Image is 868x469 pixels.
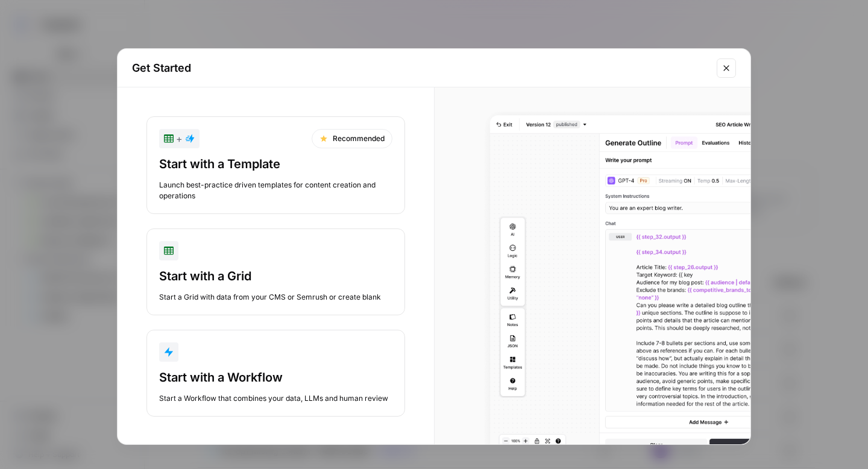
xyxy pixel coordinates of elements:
[159,393,392,404] div: Start a Workflow that combines your data, LLMs and human review
[159,268,392,285] div: Start with a Grid
[717,58,736,78] button: Close modal
[132,60,709,77] h2: Get Started
[312,129,392,148] div: Recommended
[146,228,405,315] button: Start with a GridStart a Grid with data from your CMS or Semrush or create blank
[159,180,392,201] div: Launch best-practice driven templates for content creation and operations
[146,330,405,417] button: Start with a WorkflowStart a Workflow that combines your data, LLMs and human review
[164,131,195,146] div: +
[146,116,405,214] button: +RecommendedStart with a TemplateLaunch best-practice driven templates for content creation and o...
[159,292,392,303] div: Start a Grid with data from your CMS or Semrush or create blank
[159,369,392,386] div: Start with a Workflow
[159,156,392,172] div: Start with a Template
